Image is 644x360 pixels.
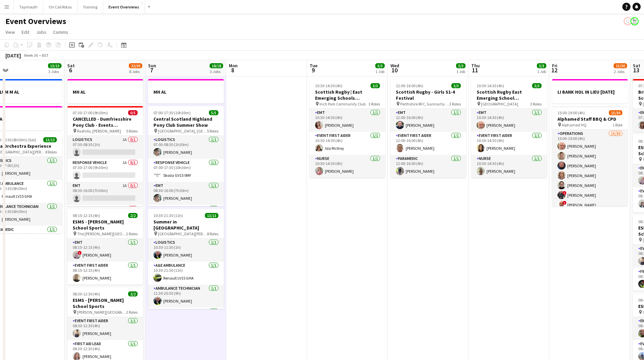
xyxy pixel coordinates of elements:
[229,63,238,69] span: Mon
[471,89,547,101] h3: Scottish Rugby East Emerging School Championships | Meggetland
[148,209,224,309] app-job-card: 10:30-21:30 (11h)13/13Summer in [GEOGRAPHIC_DATA] [GEOGRAPHIC_DATA][PERSON_NAME], [GEOGRAPHIC_DAT...
[310,79,385,178] div: 10:30-14:30 (4h)3/3Scottish Rugby | East Emerging Schools Championships | [GEOGRAPHIC_DATA] Inch ...
[390,109,466,132] app-card-role: EMT1/112:00-16:00 (4h)[PERSON_NAME]
[128,291,138,296] span: 2/2
[552,106,628,206] app-job-card: 15:00-19:00 (4h)15/30Alphamed Staff BBQ & CPD Alphamed HQ1 RoleOperations15/3015:00-19:00 (4h)[PE...
[456,63,466,68] span: 3/3
[67,239,143,262] app-card-role: EMT1/108:15-12:15 (4h)![PERSON_NAME]
[67,63,75,69] span: Sat
[477,83,504,88] span: 10:30-14:30 (4h)
[67,79,143,103] app-job-card: MH AL
[5,52,21,59] div: [DATE]
[67,136,143,159] app-card-role: Logistics1A0/107:30-08:30 (1h)
[557,110,585,115] span: 15:00-19:00 (4h)
[147,66,156,74] span: 7
[471,132,547,155] app-card-role: Event First Aider1/110:30-14:30 (4h)[PERSON_NAME]
[43,137,57,142] span: 13/13
[530,101,542,106] span: 3 Roles
[210,63,223,68] span: 18/18
[552,116,628,122] h3: Alphamed Staff BBQ & CPD
[158,128,207,134] span: [GEOGRAPHIC_DATA], [GEOGRAPHIC_DATA]
[449,101,461,106] span: 3 Roles
[552,63,557,69] span: Fri
[129,63,142,68] span: 22/30
[148,89,224,95] h3: MH AL
[148,205,224,228] app-card-role: Paramedic1/1
[396,83,423,88] span: 12:00-16:00 (4h)
[67,182,143,205] app-card-role: EMT1A0/108:30-16:00 (7h30m)
[126,231,138,236] span: 2 Roles
[148,136,224,159] app-card-role: Logistics1/107:00-08:30 (1h30m)[PERSON_NAME]
[73,213,100,218] span: 08:15-12:15 (4h)
[310,109,385,132] app-card-role: EMT1/110:30-14:30 (4h)[PERSON_NAME]
[19,28,32,37] a: Edit
[67,106,143,206] app-job-card: 07:30-17:00 (9h30m)0/5CANCELLED - Dumfriesshire Pony Club - Events [GEOGRAPHIC_DATA] Raehills, [P...
[609,110,622,115] span: 15/30
[73,291,100,296] span: 08:30-12:30 (4h)
[5,16,66,26] h1: Event Overviews
[22,53,39,58] span: Week 36
[471,155,547,178] app-card-role: Nurse1/110:30-14:30 (4h)[PERSON_NAME]
[207,231,218,236] span: 8 Roles
[481,101,518,106] span: [GEOGRAPHIC_DATA]
[148,106,224,206] div: 07:00-17:30 (10h30m)5/5Central Scotland Highland Pony Club Summer Show [GEOGRAPHIC_DATA], [GEOGRA...
[471,79,547,178] div: 10:30-14:30 (4h)3/3Scottish Rugby East Emerging School Championships | Meggetland [GEOGRAPHIC_DAT...
[309,66,317,74] span: 9
[48,69,61,74] div: 3 Jobs
[14,0,43,14] button: Taymouth
[209,110,218,115] span: 5/5
[153,213,183,218] span: 10:30-21:30 (11h)
[128,110,138,115] span: 0/5
[624,17,632,25] app-user-avatar: Operations Team
[470,66,480,74] span: 11
[563,201,567,205] span: !
[537,63,546,68] span: 3/3
[67,116,143,128] h3: CANCELLED - Dumfriesshire Pony Club - Events [GEOGRAPHIC_DATA]
[67,205,143,228] app-card-role: Paramedic0/1
[552,79,628,103] app-job-card: LI BANK HOL IN LIEU [DATE]
[77,128,121,134] span: Raehills, [PERSON_NAME]
[310,63,317,69] span: Tue
[368,101,380,106] span: 3 Roles
[310,155,385,178] app-card-role: Nurse1/110:30-14:30 (4h)[PERSON_NAME]
[632,66,640,74] span: 13
[67,159,143,182] app-card-role: Response Vehicle1A0/107:30-17:00 (9h30m)
[319,101,365,106] span: Inch Park Community Club
[532,83,542,88] span: 3/3
[148,285,224,308] app-card-role: Ambulance Technician1/111:30-20:30 (9h)[PERSON_NAME]
[148,79,224,103] div: MH AL
[73,110,108,115] span: 07:30-17:00 (9h30m)
[36,29,46,35] span: Jobs
[614,63,627,68] span: 15/30
[552,89,628,95] h3: LI BANK HOL IN LIEU [DATE]
[67,219,143,231] h3: ESMS - [PERSON_NAME] School Sports
[77,310,126,315] span: [PERSON_NAME][GEOGRAPHIC_DATA]
[148,219,224,231] h3: Summer in [GEOGRAPHIC_DATA]
[66,66,75,74] span: 6
[148,182,224,205] app-card-role: EMT1/108:30-16:00 (7h30m)[PERSON_NAME]
[375,63,385,68] span: 3/3
[48,63,62,68] span: 13/13
[67,89,143,95] h3: MH AL
[103,0,145,14] button: Event Overviews
[153,110,191,115] span: 07:00-17:30 (10h30m)
[205,213,218,218] span: 13/13
[3,28,18,37] a: View
[50,28,71,37] a: Comms
[78,251,82,255] span: !
[451,83,461,88] span: 3/3
[53,29,68,35] span: Comms
[390,79,466,178] div: 12:00-16:00 (4h)3/3Scottish Rugby - Girls S1-4 Festival Perthshire RFC, Gannochy Sports Pavilion3...
[310,89,385,101] h3: Scottish Rugby | East Emerging Schools Championships | [GEOGRAPHIC_DATA]
[67,209,143,285] app-job-card: 08:15-12:15 (4h)2/2ESMS - [PERSON_NAME] School Sports The [PERSON_NAME][GEOGRAPHIC_DATA]2 RolesEM...
[613,122,622,127] span: 1 Role
[389,66,399,74] span: 10
[471,63,480,69] span: Thu
[43,0,77,14] button: On Call Rotas
[126,128,138,134] span: 5 Roles
[563,191,567,195] span: !
[400,101,449,106] span: Perthshire RFC, Gannochy Sports Pavilion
